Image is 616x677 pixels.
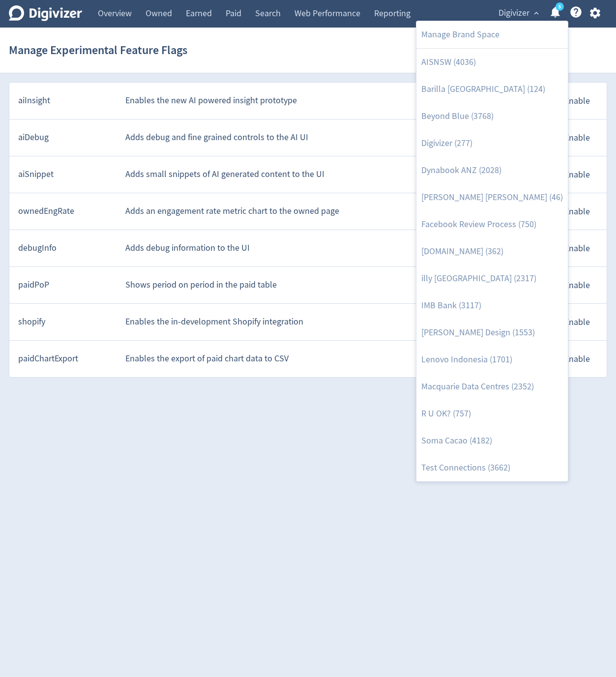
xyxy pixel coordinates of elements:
a: Test Connections (3662) [416,454,568,481]
a: Digivizer (277) [416,130,568,157]
a: [PERSON_NAME] Design (1553) [416,319,568,346]
a: AISNSW (4036) [416,49,568,76]
a: [DOMAIN_NAME] (362) [416,238,568,265]
a: IMB Bank (3117) [416,292,568,319]
a: Beyond Blue (3768) [416,103,568,130]
a: Lenovo Indonesia (1701) [416,346,568,373]
a: illy [GEOGRAPHIC_DATA] (2317) [416,265,568,292]
a: [PERSON_NAME] [PERSON_NAME] (46) [416,184,568,211]
a: Facebook Review Process (750) [416,211,568,238]
a: Manage Brand Space [416,21,568,48]
a: Soma Cacao (4182) [416,427,568,454]
a: Macquarie Data Centres (2352) [416,373,568,400]
a: Dynabook ANZ (2028) [416,157,568,184]
a: R U OK? (757) [416,400,568,427]
a: Barilla [GEOGRAPHIC_DATA] (124) [416,76,568,103]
